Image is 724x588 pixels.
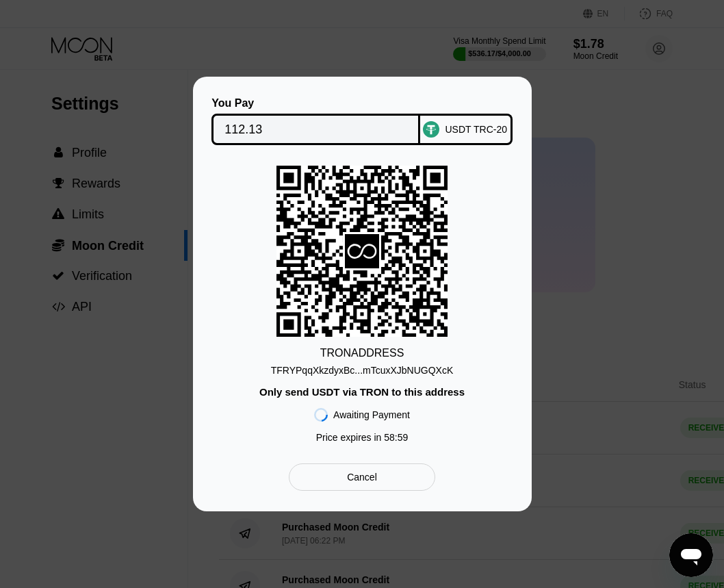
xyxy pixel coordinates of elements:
[289,463,435,491] div: Cancel
[347,471,377,483] div: Cancel
[214,97,511,145] div: You PayUSDT TRC-20
[445,124,507,135] div: USDT TRC-20
[259,386,465,398] div: Only send USDT via TRON to this address
[211,97,420,110] div: You Pay
[384,432,408,443] span: 58 : 59
[669,533,713,577] iframe: Button to launch messaging window
[320,347,404,359] div: TRON ADDRESS
[333,409,410,420] div: Awaiting Payment
[316,432,409,443] div: Price expires in
[271,359,454,376] div: TFRYPqqXkzdyxBc...mTcuxXJbNUGQXcK
[271,365,454,376] div: TFRYPqqXkzdyxBc...mTcuxXJbNUGQXcK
